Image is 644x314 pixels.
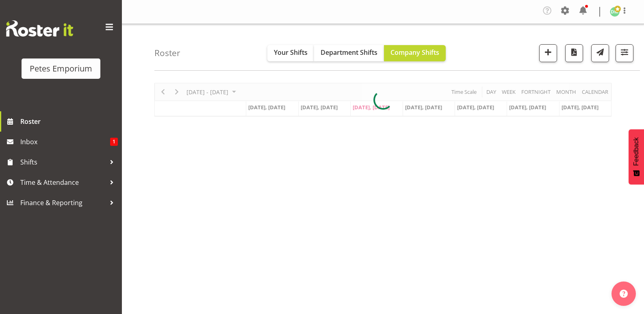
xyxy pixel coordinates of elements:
button: Company Shifts [384,45,446,61]
button: Filter Shifts [616,44,633,62]
span: Feedback [633,137,640,166]
span: Department Shifts [321,48,377,57]
span: 1 [110,138,118,146]
span: Roster [20,115,118,128]
img: help-xxl-2.png [620,290,628,298]
div: Petes Emporium [30,63,92,75]
img: Rosterit website logo [6,20,73,37]
span: Shifts [20,156,106,168]
span: Inbox [20,136,110,148]
button: Department Shifts [314,45,384,61]
button: Feedback - Show survey [629,129,644,184]
img: david-mcauley697.jpg [610,7,620,17]
button: Your Shifts [267,45,314,61]
span: Time & Attendance [20,176,106,188]
span: Company Shifts [390,48,439,57]
span: Your Shifts [274,48,308,57]
button: Download a PDF of the roster according to the set date range. [565,44,583,62]
button: Add a new shift [539,44,557,62]
h4: Roster [154,48,180,58]
span: Finance & Reporting [20,197,106,209]
button: Send a list of all shifts for the selected filtered period to all rostered employees. [591,44,609,62]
